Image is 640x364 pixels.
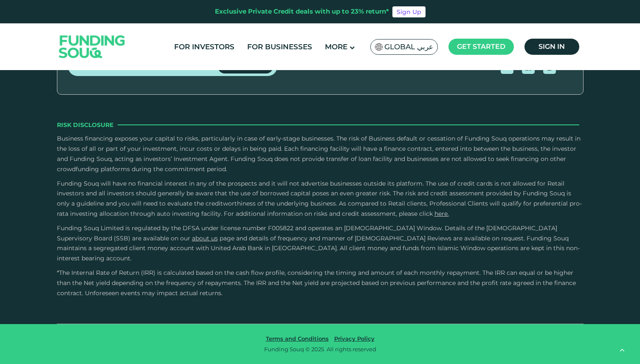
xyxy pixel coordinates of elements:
[57,180,582,217] span: Funding Souq will have no financial interest in any of the prospects and it will not advertise bu...
[192,234,218,242] a: About Us
[57,224,557,242] span: Funding Souq Limited is regulated by the DFSA under license number F005822 and operates an [DEMOG...
[57,268,584,298] p: *The Internal Rate of Return (IRR) is calculated based on the cash flow profile, considering the ...
[325,42,347,51] span: More
[215,7,389,17] div: Exclusive Private Credit deals with up to 23% return*
[245,40,314,54] a: For Businesses
[375,43,383,51] img: SA Flag
[264,346,310,353] span: Funding Souq ©
[434,210,449,217] a: here.
[264,335,331,342] a: Terms and Conditions
[392,6,426,17] a: Sign Up
[172,40,237,54] a: For Investors
[311,346,324,353] span: 2025
[457,42,505,51] span: Get started
[539,42,565,51] span: Sign in
[57,234,580,262] span: and details of frequency and manner of [DEMOGRAPHIC_DATA] Reviews are available on request. Fundi...
[384,42,433,52] span: Global عربي
[51,25,134,68] img: Logo
[332,335,377,342] a: Privacy Policy
[612,341,632,360] button: back
[220,234,234,242] span: page
[57,120,113,130] span: Risk Disclosure
[57,134,584,174] p: Business financing exposes your capital to risks, particularly in case of early-stage businesses....
[327,346,376,353] span: All rights reserved
[524,39,579,55] a: Sign in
